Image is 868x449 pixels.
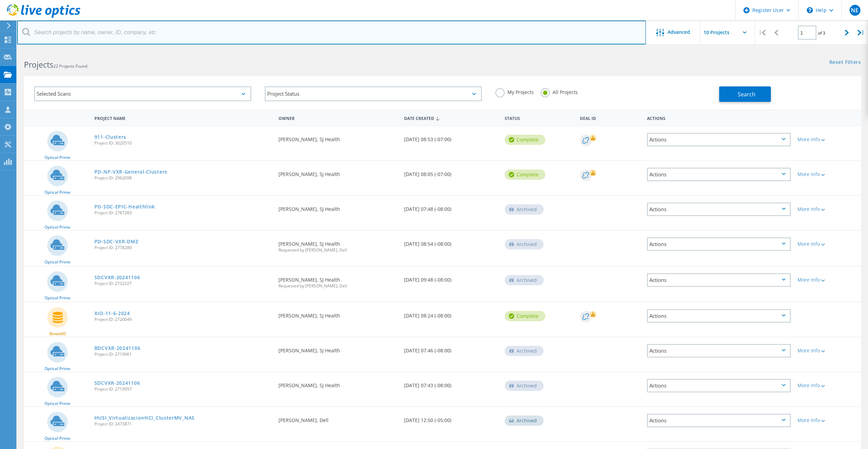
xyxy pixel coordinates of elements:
div: [DATE] 08:54 (-08:00) [401,231,501,253]
span: Optical Prime [44,296,70,300]
div: [DATE] 08:24 (-08:00) [401,302,501,325]
a: BDCVXR-20241106 [94,346,141,351]
div: Owner [275,111,401,124]
a: Live Optics Dashboard [7,14,80,19]
span: 22 Projects Found [53,63,87,69]
div: [DATE] 12:50 (-05:00) [401,407,501,430]
a: Reset Filters [829,60,861,66]
div: [PERSON_NAME], SJ Health [275,231,401,259]
div: Archived [505,239,544,249]
div: [PERSON_NAME], SJ Health [275,126,401,149]
div: More Info [798,383,858,388]
div: More Info [798,137,858,142]
span: Optical Prime [44,367,70,371]
b: Projects [24,59,53,70]
a: 911-Clusters [94,135,126,139]
a: SDCVXR-20241106 [94,381,140,385]
span: Project ID: 2719961 [94,352,272,356]
div: Archived [505,381,544,391]
span: Project ID: 2720049 [94,317,272,322]
button: Search [719,86,771,102]
label: My Projects [495,88,534,95]
div: [PERSON_NAME], Dell [275,407,401,430]
div: More Info [798,172,858,177]
svg: \n [807,7,813,13]
span: Optical Prime [44,225,70,229]
div: Project Name [91,111,275,124]
div: Archived [505,204,544,215]
div: Archived [505,346,544,356]
span: Search [738,91,755,98]
div: More Info [798,418,858,423]
div: Actions [647,273,791,287]
div: [PERSON_NAME], SJ Health [275,196,401,218]
div: Date Created [401,111,501,124]
a: PD-SDC-VXR-DMZ [94,239,139,244]
span: Project ID: 3020510 [94,141,272,145]
span: Optical Prime [44,436,70,440]
div: Complete [505,311,545,321]
div: Actions [647,309,791,323]
span: Project ID: 2778280 [94,246,272,250]
div: [PERSON_NAME], SJ Health [275,267,401,295]
div: Actions [647,203,791,216]
div: [DATE] 08:53 (-07:00) [401,126,501,149]
a: PD-NP-VXR-General-Clusters [94,169,167,174]
label: All Projects [541,88,578,95]
div: [PERSON_NAME], SJ Health [275,337,401,360]
div: Actions [647,379,791,392]
span: Project ID: 2719957 [94,387,272,391]
div: Project Status [265,86,482,101]
span: NE [851,8,858,13]
div: [PERSON_NAME], SJ Health [275,372,401,395]
span: XtremIO [49,332,66,336]
div: [DATE] 07:46 (-08:00) [401,337,501,360]
div: | [854,21,868,45]
span: Optical Prime [44,190,70,194]
div: [PERSON_NAME], SJ Health [275,161,401,183]
span: Optical Prime [44,155,70,160]
div: Deal Id [576,111,644,124]
span: Requested by [PERSON_NAME], Dell [278,248,397,252]
div: Actions [647,344,791,357]
span: Project ID: 2732327 [94,282,272,286]
div: Status [501,111,576,124]
div: Actions [647,168,791,181]
div: [DATE] 07:43 (-08:00) [401,372,501,395]
span: of 3 [818,30,825,36]
div: More Info [798,277,858,282]
div: [PERSON_NAME], SJ Health [275,302,401,325]
div: | [755,21,769,45]
a: PD-SDC-EPIC-Healthlink [94,204,155,209]
div: Archived [505,416,544,426]
span: Advanced [668,30,690,35]
div: [DATE] 07:48 (-08:00) [401,196,501,218]
div: Actions [644,111,794,124]
div: [DATE] 08:05 (-07:00) [401,161,501,183]
a: SDCVXR-20241106 [94,275,140,280]
div: Complete [505,169,545,180]
span: Project ID: 2787283 [94,211,272,215]
div: Actions [647,133,791,146]
div: Actions [647,414,791,427]
div: More Info [798,348,858,353]
a: XIO-11-6-2024 [94,311,130,316]
div: Complete [505,135,545,145]
input: Search projects by name, owner, ID, company, etc [17,21,646,44]
a: HUSI_VirtualizacionHCI_ClusterMV_NAS [94,416,195,420]
div: Actions [647,237,791,251]
span: Project ID: 2473871 [94,422,272,426]
div: [DATE] 09:48 (-08:00) [401,267,501,289]
div: Archived [505,275,544,285]
div: More Info [798,242,858,246]
span: Project ID: 2962098 [94,176,272,180]
div: More Info [798,207,858,212]
div: Selected Scans [34,86,251,101]
span: Optical Prime [44,260,70,264]
span: Optical Prime [44,402,70,406]
span: Requested by [PERSON_NAME], Dell [278,284,397,288]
